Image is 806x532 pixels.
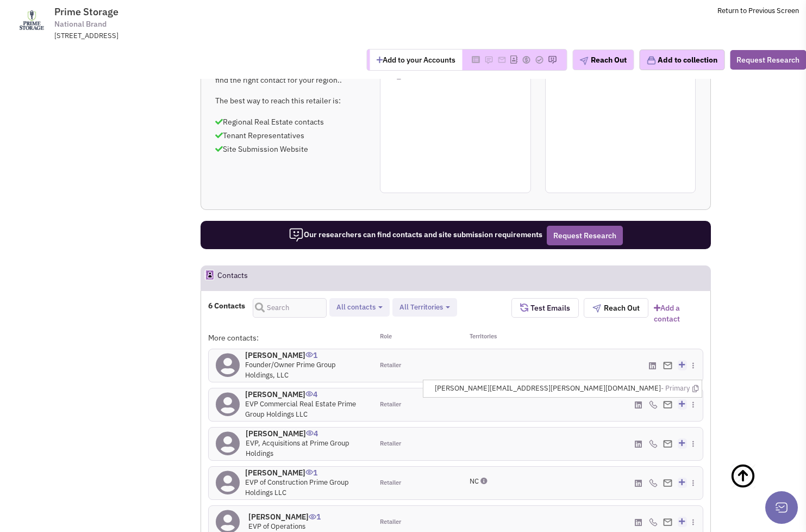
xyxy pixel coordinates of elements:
[306,430,314,436] img: icon-UserInteraction.png
[54,18,107,30] span: National Brand
[253,298,327,318] input: Search
[215,95,366,106] p: The best way to reach this retailer is:
[380,479,401,487] span: Retailer
[661,383,690,394] span: - Primary
[380,361,401,370] span: Retailer
[649,400,658,409] img: icon-phone.png
[528,303,570,313] span: Test Emails
[717,6,799,15] a: Return to Previous Screen
[370,50,462,70] button: Add to your Accounts
[572,50,634,70] button: Reach Out
[305,391,313,397] img: icon-UserInteraction.png
[663,479,672,486] img: Email%20Icon.png
[435,383,698,394] span: [PERSON_NAME][EMAIL_ADDRESS][PERSON_NAME][DOMAIN_NAME]
[396,302,453,313] button: All Territories
[245,350,366,360] h4: [PERSON_NAME]
[548,55,557,64] img: Please add to your accounts
[289,230,542,239] span: Our researchers can find contacts and site submission requirements
[309,504,321,522] span: 1
[246,438,349,458] span: EVP, Acquisitions at Prime Group Holdings
[305,381,317,399] span: 4
[306,420,318,438] span: 4
[455,332,538,343] div: Territories
[245,468,366,478] h4: [PERSON_NAME]
[333,302,386,313] button: All contacts
[522,55,530,64] img: Please add to your accounts
[470,477,479,486] span: NC
[649,479,658,487] img: icon-phone.png
[245,399,356,419] span: EVP Commercial Real Estate Prime Group Holdings LLC
[305,342,317,360] span: 1
[649,518,658,527] img: icon-phone.png
[380,518,401,527] span: Retailer
[535,55,543,64] img: Please add to your accounts
[217,266,248,290] h2: Contacts
[54,5,118,18] span: Prime Storage
[208,301,245,311] h4: 6 Contacts
[54,31,338,41] div: [STREET_ADDRESS]
[649,440,658,448] img: icon-phone.png
[663,401,672,408] img: Email%20Icon.png
[663,440,672,447] img: Email%20Icon.png
[399,302,443,312] span: All Territories
[305,460,317,478] span: 1
[663,362,672,369] img: Email%20Icon.png
[336,302,376,312] span: All contacts
[547,226,623,245] button: Request Research
[248,512,321,522] h4: [PERSON_NAME]
[215,116,366,127] p: Regional Real Estate contacts
[373,332,455,343] div: Role
[215,144,366,154] p: Site Submission Website
[246,429,366,438] h4: [PERSON_NAME]
[380,400,401,409] span: Retailer
[497,55,506,64] img: Please add to your accounts
[309,514,316,519] img: icon-UserInteraction.png
[639,50,724,70] button: Add to collection
[380,440,401,448] span: Retailer
[646,55,656,65] img: icon-collection-lavender.png
[484,55,493,64] img: Please add to your accounts
[511,298,579,318] button: Test Emails
[730,452,784,523] a: Back To Top
[215,130,366,141] p: Tenant Representatives
[663,518,672,525] img: Email%20Icon.png
[245,389,366,399] h4: [PERSON_NAME]
[579,57,588,65] img: plane.png
[245,478,349,497] span: EVP of Construction Prime Group Holdings LLC
[654,302,703,324] a: Add a contact
[208,332,373,343] div: More contacts:
[584,298,648,318] button: Reach Out
[248,522,305,531] span: EVP of Operations
[245,360,336,380] span: Founder/Owner Prime Group Holdings, LLC
[289,227,304,243] img: icon-researcher-20.png
[305,352,313,357] img: icon-UserInteraction.png
[592,304,601,313] img: plane.png
[305,469,313,475] img: icon-UserInteraction.png
[730,50,806,70] button: Request Research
